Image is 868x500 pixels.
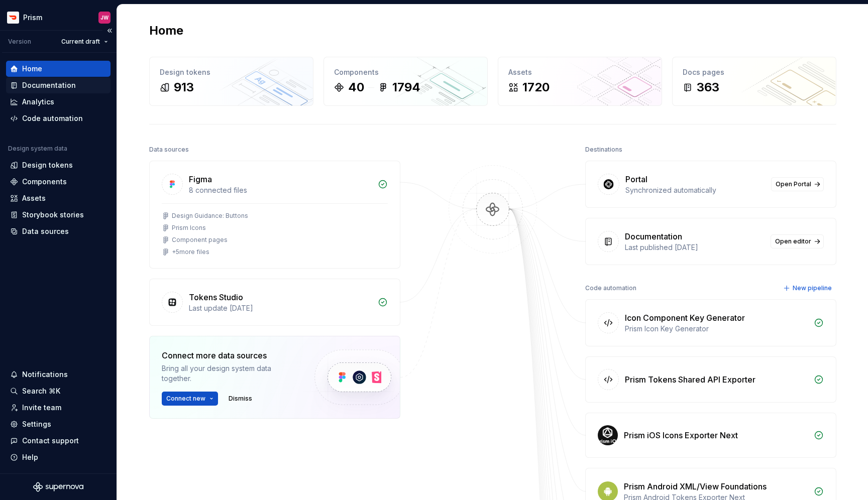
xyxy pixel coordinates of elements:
[6,433,111,449] button: Contact support
[189,303,372,313] div: Last update [DATE]
[8,38,31,46] div: Version
[172,236,228,244] div: Component pages
[160,67,303,77] div: Design tokens
[625,185,765,195] div: Synchronized automatically
[22,193,46,203] div: Assets
[22,97,54,107] div: Analytics
[776,180,811,188] span: Open Portal
[771,177,824,191] a: Open Portal
[625,324,808,334] div: Prism Icon Key Generator
[6,110,111,127] a: Code automation
[22,64,42,74] div: Home
[6,77,111,93] a: Documentation
[6,190,111,206] a: Assets
[57,35,113,49] button: Current draft
[189,185,372,195] div: 8 connected files
[149,161,400,269] a: Figma8 connected filesDesign Guidance: ButtonsPrism IconsComponent pages+5more files
[625,242,765,253] div: Last published [DATE]
[6,366,111,383] button: Notifications
[498,57,662,106] a: Assets1720
[697,79,719,95] div: 363
[323,57,488,106] a: Components401794
[189,173,212,185] div: Figma
[162,349,297,361] div: Connect more data sources
[22,403,61,413] div: Invite team
[172,224,206,232] div: Prism Icons
[172,248,209,256] div: + 5 more files
[162,363,297,384] div: Bring all your design system data together.
[33,482,83,492] svg: Supernova Logo
[22,436,79,446] div: Contact support
[172,212,248,220] div: Design Guidance: Buttons
[22,369,68,380] div: Notifications
[771,234,824,248] a: Open editor
[6,449,111,465] button: Help
[229,395,252,403] span: Dismiss
[6,157,111,173] a: Design tokens
[174,79,194,95] div: 913
[585,281,636,295] div: Code automation
[100,14,108,22] div: JW
[22,113,83,123] div: Code automation
[6,416,111,432] a: Settings
[683,67,826,77] div: Docs pages
[224,392,257,406] button: Dismiss
[22,386,60,396] div: Search ⌘K
[166,395,205,403] span: Connect new
[23,13,42,23] div: Prism
[625,373,755,386] div: Prism Tokens Shared API Exporter
[6,174,111,190] a: Components
[672,57,836,106] a: Docs pages363
[149,23,183,39] h2: Home
[2,7,115,28] button: PrismJW
[522,79,550,95] div: 1720
[22,452,38,462] div: Help
[508,67,652,77] div: Assets
[6,383,111,399] button: Search ⌘K
[625,173,647,185] div: Portal
[22,80,76,90] div: Documentation
[149,57,313,106] a: Design tokens913
[624,429,738,441] div: Prism iOS Icons Exporter Next
[61,38,100,46] span: Current draft
[162,392,218,406] button: Connect new
[6,223,111,239] a: Data sources
[625,230,682,242] div: Documentation
[7,12,19,24] img: bd52d190-91a7-4889-9e90-eccda45865b1.png
[6,207,111,223] a: Storybook stories
[102,24,117,38] button: Collapse sidebar
[189,291,243,303] div: Tokens Studio
[585,143,622,157] div: Destinations
[392,79,420,95] div: 1794
[22,210,84,220] div: Storybook stories
[6,94,111,110] a: Analytics
[22,226,69,236] div: Data sources
[22,419,51,429] div: Settings
[149,279,400,326] a: Tokens StudioLast update [DATE]
[149,143,189,157] div: Data sources
[22,177,67,187] div: Components
[780,281,836,295] button: New pipeline
[334,67,477,77] div: Components
[8,145,67,153] div: Design system data
[793,284,832,292] span: New pipeline
[6,61,111,77] a: Home
[348,79,364,95] div: 40
[22,160,73,170] div: Design tokens
[624,480,767,492] div: Prism Android XML/View Foundations
[775,237,811,245] span: Open editor
[6,400,111,416] a: Invite team
[625,312,745,324] div: Icon Component Key Generator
